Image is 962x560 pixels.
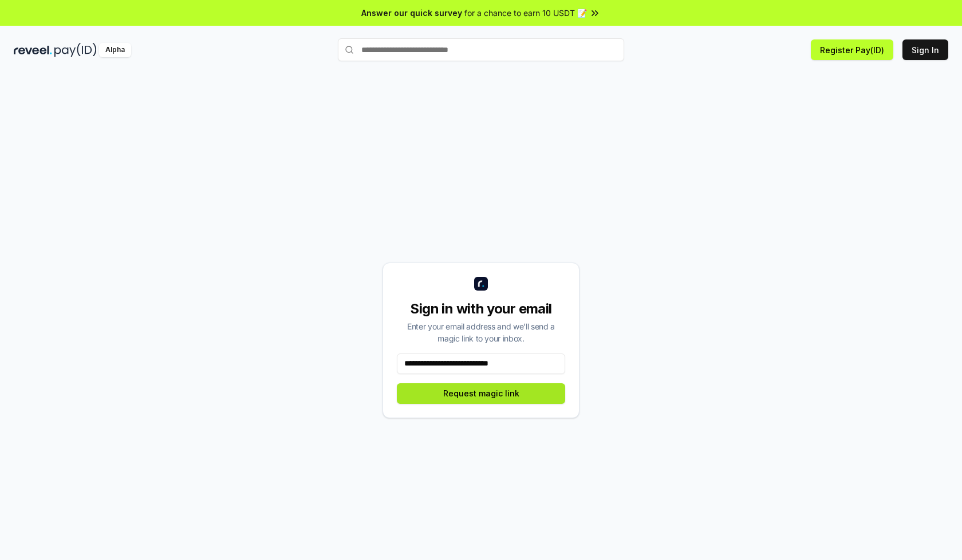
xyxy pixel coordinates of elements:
img: reveel_dark [14,43,52,57]
div: Enter your email address and we’ll send a magic link to your inbox. [397,320,565,344]
span: for a chance to earn 10 USDT 📝 [464,7,587,19]
button: Request magic link [397,383,565,404]
div: Sign in with your email [397,300,565,318]
span: Answer our quick survey [361,7,462,19]
div: Alpha [99,43,131,57]
button: Register Pay(ID) [811,39,893,60]
img: pay_id [54,43,97,57]
img: logo_small [474,277,488,291]
button: Sign In [902,39,948,60]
